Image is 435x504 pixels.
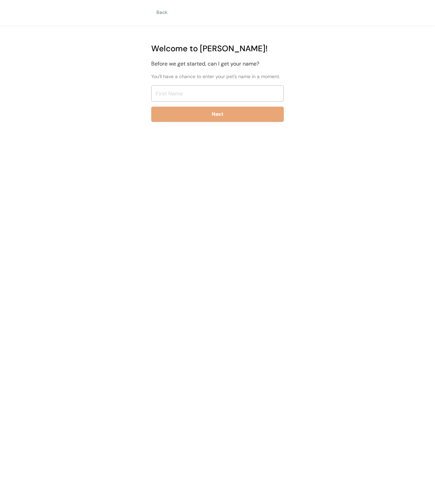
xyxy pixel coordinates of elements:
[156,9,172,16] div: Back
[151,107,284,122] button: Next
[151,73,284,80] div: You'll have a chance to enter your pet's name in a moment.
[151,60,284,68] div: Before we get started, can I get your name?
[151,42,284,55] div: Welcome to [PERSON_NAME]!
[151,85,284,102] input: First Name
